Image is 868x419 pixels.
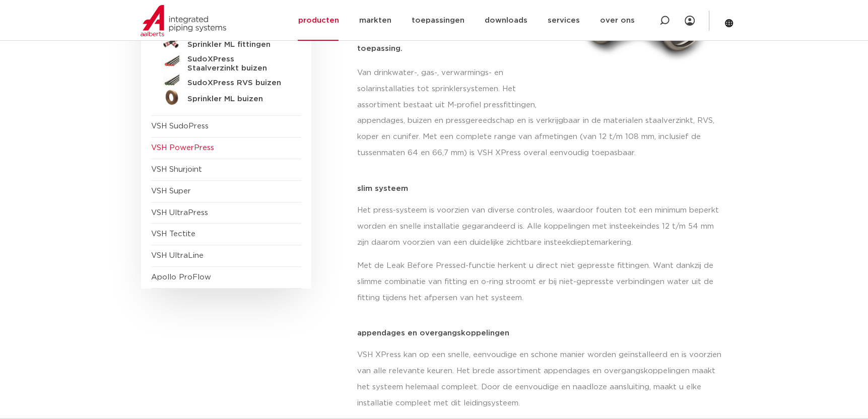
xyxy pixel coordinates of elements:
a: VSH SudoPress [151,122,209,130]
a: Sprinkler ML fittingen [151,35,301,51]
a: Sprinkler ML buizen [151,89,301,105]
a: VSH Tectite [151,230,195,238]
p: Met de Leak Before Pressed-functie herkent u direct niet gepresste fittingen. Want dankzij de sli... [357,258,727,306]
h5: SudoXPress Staalverzinkt buizen [187,55,287,73]
h5: Sprinkler ML fittingen [187,40,287,49]
a: SudoXPress RVS buizen [151,73,301,89]
p: appendages, buizen en pressgereedschap en is verkrijgbaar in de materialen staalverzinkt, RVS, ko... [357,113,727,161]
p: VSH XPress kan op een snelle, eenvoudige en schone manier worden geïnstalleerd en is voorzien van... [357,347,727,411]
h5: Sprinkler ML buizen [187,95,287,104]
a: VSH Shurjoint [151,166,202,173]
a: VSH PowerPress [151,144,214,152]
p: appendages en overgangskoppelingen [357,329,727,337]
a: SudoXPress Staalverzinkt buizen [151,51,301,73]
a: VSH UltraLine [151,252,204,259]
a: VSH UltraPress [151,209,208,217]
p: Het press-systeem is voorzien van diverse controles, waardoor fouten tot een minimum beperkt word... [357,202,727,251]
h5: SudoXPress RVS buizen [187,79,287,88]
p: Van drinkwater-, gas-, verwarmings- en solarinstallaties tot sprinklersystemen. Het assortiment b... [357,65,540,113]
p: slim systeem [357,185,727,192]
a: VSH Super [151,187,191,195]
a: Apollo ProFlow [151,273,211,281]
